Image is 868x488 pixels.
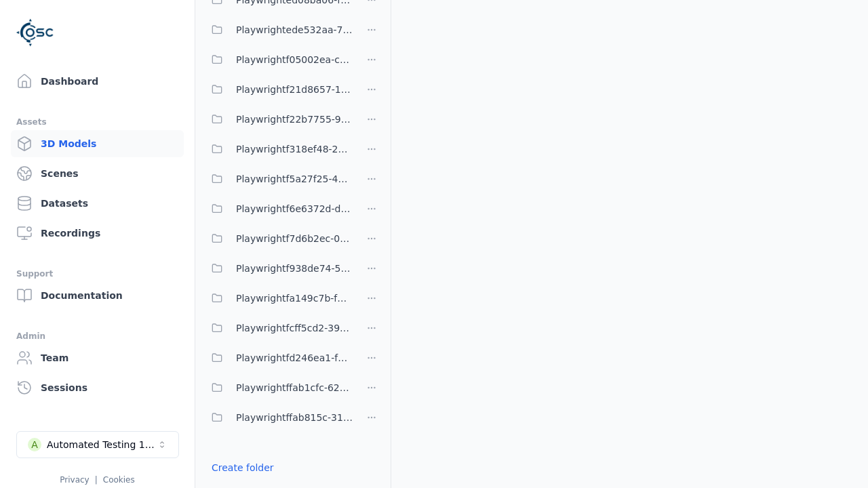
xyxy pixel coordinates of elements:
[236,230,353,247] span: Playwrightf7d6b2ec-0c2d-4b61-b130-c2424894d07e
[203,165,353,192] button: Playwrightf5a27f25-4b21-40df-860f-4385a207a8a6
[203,255,353,282] button: Playwrightf938de74-5787-461e-b2f7-d3c2c2798525
[16,266,178,282] div: Support
[236,260,353,277] span: Playwrightf938de74-5787-461e-b2f7-d3c2c2798525
[236,201,353,217] span: Playwrightf6e6372d-d8c3-48d1-8f16-0ef137004ef1
[47,438,157,451] div: Automated Testing 1 - Playwright
[103,475,135,485] a: Cookies
[11,282,184,309] a: Documentation
[11,344,184,371] a: Team
[203,285,353,312] button: Playwrightfa149c7b-f1d1-4da2-bf0b-5d1572eedb4f
[203,16,353,43] button: Playwrightede532aa-7339-45f7-8331-59c496805e31
[11,374,184,401] a: Sessions
[236,409,353,426] span: Playwrightffab815c-3132-4ca9-9321-41b7911218bf
[11,130,184,157] a: 3D Models
[28,438,41,451] div: A
[236,290,353,306] span: Playwrightfa149c7b-f1d1-4da2-bf0b-5d1572eedb4f
[236,22,353,38] span: Playwrightede532aa-7339-45f7-8331-59c496805e31
[16,114,178,130] div: Assets
[11,220,184,247] a: Recordings
[236,111,353,127] span: Playwrightf22b7755-9f13-4c77-9466-1ba9964cd8f7
[236,81,353,98] span: Playwrightf21d8657-1a90-4d62-a0d6-d375ceb0f4d9
[60,475,89,485] a: Privacy
[16,14,54,52] img: Logo
[236,380,353,396] span: Playwrightffab1cfc-6293-4a63-b192-c0ce7931d3c5
[203,136,353,163] button: Playwrightf318ef48-2396-40bb-9121-597365a9c38d
[203,404,353,431] button: Playwrightffab815c-3132-4ca9-9321-41b7911218bf
[236,141,353,157] span: Playwrightf318ef48-2396-40bb-9121-597365a9c38d
[203,344,353,371] button: Playwrightfd246ea1-f13f-4e77-acca-fcd6d55a72dd
[236,350,353,366] span: Playwrightfd246ea1-f13f-4e77-acca-fcd6d55a72dd
[212,461,274,474] a: Create folder
[95,475,98,485] span: |
[236,171,353,187] span: Playwrightf5a27f25-4b21-40df-860f-4385a207a8a6
[11,68,184,95] a: Dashboard
[203,225,353,252] button: Playwrightf7d6b2ec-0c2d-4b61-b130-c2424894d07e
[203,374,353,401] button: Playwrightffab1cfc-6293-4a63-b192-c0ce7931d3c5
[16,431,179,458] button: Select a workspace
[236,52,353,68] span: Playwrightf05002ea-cdf5-49d5-8c73-e30e9b073536
[203,46,353,73] button: Playwrightf05002ea-cdf5-49d5-8c73-e30e9b073536
[203,314,353,342] button: Playwrightfcff5cd2-393e-496b-8f37-f5ce92b84b95
[203,195,353,222] button: Playwrightf6e6372d-d8c3-48d1-8f16-0ef137004ef1
[203,76,353,103] button: Playwrightf21d8657-1a90-4d62-a0d6-d375ceb0f4d9
[203,106,353,133] button: Playwrightf22b7755-9f13-4c77-9466-1ba9964cd8f7
[11,190,184,217] a: Datasets
[11,160,184,187] a: Scenes
[236,320,353,336] span: Playwrightfcff5cd2-393e-496b-8f37-f5ce92b84b95
[203,455,282,480] button: Create folder
[16,328,178,344] div: Admin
